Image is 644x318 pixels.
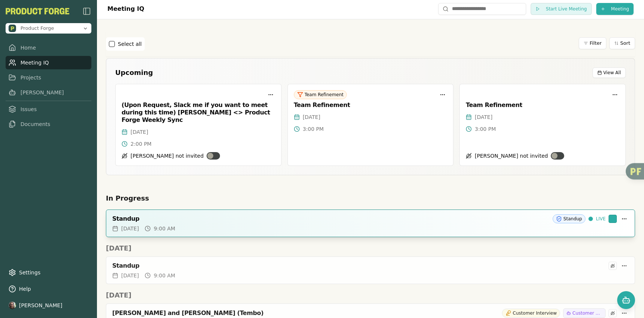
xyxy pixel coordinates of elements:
[118,40,142,48] label: Select all
[9,25,16,32] img: Product Forge
[9,302,16,309] img: profile
[502,309,560,318] div: Customer Interview
[131,128,148,136] span: [DATE]
[6,282,91,296] button: Help
[6,56,91,69] a: Meeting IQ
[121,272,139,279] span: [DATE]
[609,309,617,317] div: Smith has not been invited
[154,272,175,279] span: 9:00 AM
[572,310,602,316] span: Customer Research
[106,193,635,204] h2: In Progress
[106,256,635,284] a: Standup[DATE]9:00 AM
[107,4,144,13] h1: Meeting IQ
[553,214,585,223] div: Standup
[6,86,91,99] a: [PERSON_NAME]
[122,101,275,124] div: (Upon Request, Slack me if you want to meet during this time) [PERSON_NAME] <> Product Forge Week...
[21,25,54,32] span: Product Forge
[106,210,635,237] a: StandupStandupLIVE[DATE]9:00 AM
[610,90,619,99] button: More options
[620,261,629,270] button: More options
[475,125,496,133] span: 3:00 PM
[82,7,91,16] img: sidebar
[106,243,635,254] h2: [DATE]
[617,291,635,309] button: Open chat
[6,71,91,84] a: Projects
[131,152,204,160] span: [PERSON_NAME] not invited
[112,215,550,223] div: Standup
[112,262,606,270] div: Standup
[294,101,447,109] div: Team Refinement
[579,37,606,49] button: Filter
[475,113,492,121] span: [DATE]
[303,113,320,121] span: [DATE]
[6,8,69,15] button: PF-Logo
[6,266,91,279] a: Settings
[609,262,617,270] div: Smith has not been invited
[6,103,91,116] a: Issues
[531,3,592,15] button: Start Live Meeting
[6,41,91,54] a: Home
[115,67,153,78] h2: Upcoming
[438,90,447,99] button: More options
[303,125,324,133] span: 3:00 PM
[596,3,634,15] button: Meeting
[131,140,151,148] span: 2:00 PM
[6,299,91,312] button: [PERSON_NAME]
[620,214,629,223] button: More options
[6,117,91,131] a: Documents
[611,6,629,12] span: Meeting
[546,6,587,12] span: Start Live Meeting
[106,290,635,300] h2: [DATE]
[609,37,635,49] button: Sort
[466,101,619,109] div: Team Refinement
[593,67,626,78] button: View All
[609,215,617,223] div: Smith has been invited
[6,8,69,15] img: Product Forge
[603,70,621,76] span: View All
[121,225,139,232] span: [DATE]
[266,90,275,99] button: More options
[475,152,548,160] span: [PERSON_NAME] not invited
[620,309,629,318] button: More options
[596,216,606,222] span: LIVE
[112,309,499,317] div: [PERSON_NAME] and [PERSON_NAME] (Tembo)
[294,90,347,99] div: Team Refinement
[6,23,91,34] button: Open organization switcher
[154,225,175,232] span: 9:00 AM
